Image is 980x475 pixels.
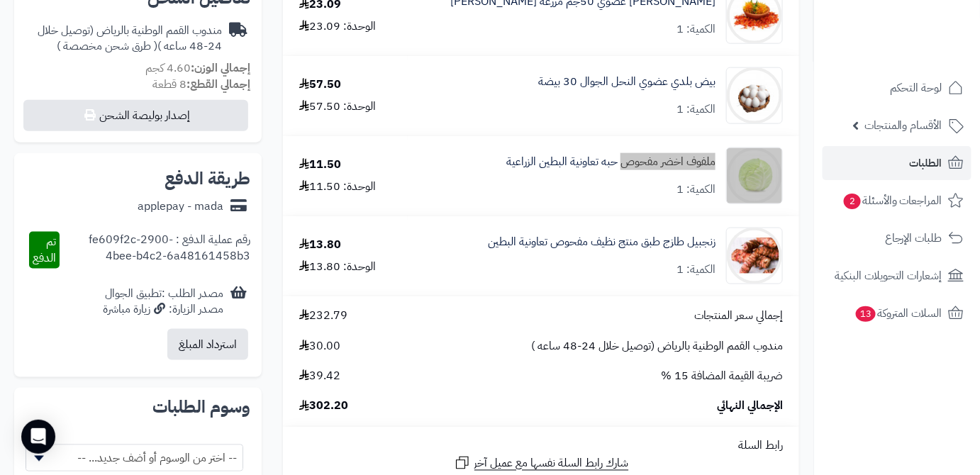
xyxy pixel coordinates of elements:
[823,221,971,255] a: طلبات الإرجاع
[506,154,715,170] a: ملفوف اخضر مفحوص حبه تعاونية البطين الزراعية
[299,398,348,415] span: 302.20
[910,153,942,173] span: الطلبات
[299,157,341,173] div: 11.50
[299,338,340,354] span: 30.00
[474,456,629,472] span: شارك رابط السلة نفسها مع عميل آخر
[717,398,783,415] span: الإجمالي النهائي
[885,228,942,248] span: طلبات الإرجاع
[538,74,715,90] a: بيض بلدي عضوي النحل الجوال 30 بيضة
[856,306,876,322] span: 13
[299,308,347,324] span: 232.79
[727,228,782,284] img: 1758320096-172-1ZG0104054-90x90.jpg
[727,147,782,204] img: 1754736238-1739623295-%D9%85%D9%84%D9%81%D9%88%D9%81%20%D8%A7%D8%AE%D8%B6%D8%B1%20%D8%B9%D8%B6%D9...
[676,262,715,278] div: الكمية: 1
[23,100,248,131] button: إصدار بوليصة الشحن
[890,78,942,98] span: لوحة التحكم
[823,71,971,105] a: لوحة التحكم
[26,445,243,471] span: -- اختر من الوسوم أو أضف جديد... --
[854,303,942,323] span: السلات المتروكة
[299,237,341,253] div: 13.80
[289,438,794,454] div: رابط السلة
[191,60,250,77] strong: إجمالي الوزن:
[488,234,715,250] a: زنجبيل طازج طبق منتج نظيف مفحوص تعاونية البطين
[454,454,629,472] a: شارك رابط السلة نفسها مع عميل آخر
[823,296,971,330] a: السلات المتروكة13
[103,301,223,318] div: مصدر الزيارة: زيارة مباشرة
[165,170,250,187] h2: طريقة الدفع
[727,67,782,124] img: 1752857667-1751117149-%D8%A8%D9%8A%D8%B6-550x550-90x90.jpg
[26,445,243,472] span: -- اختر من الوسوم أو أضف جديد... --
[823,146,971,180] a: الطلبات
[661,368,783,384] span: ضريبة القيمة المضافة 15 %
[844,194,861,209] span: 2
[21,420,55,454] div: Open Intercom Messenger
[864,116,942,135] span: الأقسام والمنتجات
[167,329,248,360] button: استرداد المبلغ
[299,259,376,275] div: الوحدة: 13.80
[145,60,250,77] small: 4.60 كجم
[823,184,971,218] a: المراجعات والأسئلة2
[26,23,222,55] div: مندوب القمم الوطنية بالرياض (توصيل خلال 24-48 ساعه )
[299,368,340,384] span: 39.42
[60,232,250,269] div: رقم عملية الدفع : fe609f2c-2900-4bee-b4c2-6a48161458b3
[33,233,56,267] span: تم الدفع
[57,38,157,55] span: ( طرق شحن مخصصة )
[26,399,250,416] h2: وسوم الطلبات
[299,179,376,195] div: الوحدة: 11.50
[299,18,376,35] div: الوحدة: 23.09
[835,266,942,286] span: إشعارات التحويلات البنكية
[299,99,376,115] div: الوحدة: 57.50
[842,191,942,211] span: المراجعات والأسئلة
[676,181,715,198] div: الكمية: 1
[186,76,250,93] strong: إجمالي القطع:
[676,101,715,118] div: الكمية: 1
[138,199,223,215] div: applepay - mada
[152,76,250,93] small: 8 قطعة
[299,77,341,93] div: 57.50
[823,259,971,293] a: إشعارات التحويلات البنكية
[531,338,783,354] span: مندوب القمم الوطنية بالرياض (توصيل خلال 24-48 ساعه )
[103,286,223,318] div: مصدر الطلب :تطبيق الجوال
[676,21,715,38] div: الكمية: 1
[694,308,783,324] span: إجمالي سعر المنتجات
